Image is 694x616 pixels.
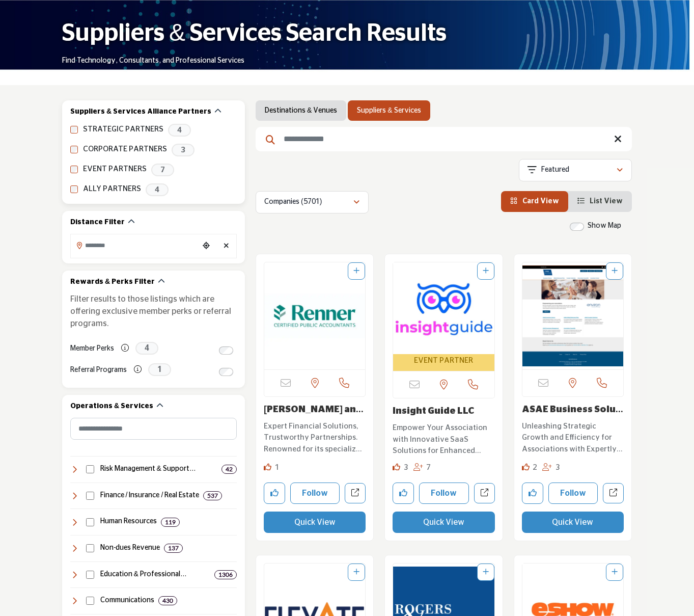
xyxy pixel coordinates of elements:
[548,483,598,504] button: Follow
[86,597,94,605] input: Select Communications checkbox
[393,463,400,471] i: Likes
[70,185,78,193] input: ALLY PARTNERS checkbox
[393,422,494,457] p: Empower Your Association with Innovative SaaS Solutions for Enhanced Engagement and Revenue Growt...
[168,545,179,552] b: 137
[522,418,624,456] a: Unleashing Strategic Growth and Efficiency for Associations with Expertly Tailored Solutions Empo...
[62,18,447,49] h1: Suppliers & Services Search Results
[151,164,174,176] span: 7
[219,346,233,355] input: Switch to Member Perks
[86,465,94,473] input: Select Risk Management & Support Services checkbox
[275,464,280,471] span: 1
[219,368,233,376] input: Switch to Referral Programs
[264,405,366,416] h3: Renner and Company CPA PC
[164,544,183,553] div: 137 Results For Non-dues Revenue
[264,405,364,425] a: [PERSON_NAME] and Company C...
[100,570,211,580] h4: Education & Professional Development: Training, certification, career development, and learning s...
[264,418,366,456] a: Expert Financial Solutions, Trustworthy Partnerships. Renowned for its specialized services in th...
[158,596,177,605] div: 430 Results For Communications
[404,464,408,471] span: 3
[86,518,94,526] input: Select Human Resources checkbox
[71,235,199,255] input: Search Location
[86,492,94,500] input: Select Finance / Insurance / Real Estate checkbox
[290,483,340,504] button: Follow
[221,465,237,474] div: 42 Results For Risk Management & Support Services
[393,262,494,371] a: Open Listing in new tab
[70,166,78,173] input: EVENT PARTNERS checkbox
[264,262,365,369] img: Renner and Company CPA PC
[612,267,618,275] a: Add To List
[510,198,559,205] a: View Card
[83,183,141,195] label: ALLY PARTNERS
[70,340,114,358] label: Member Perks
[522,262,623,369] img: ASAE Business Solutions
[522,405,624,416] h3: ASAE Business Solutions
[100,517,157,527] h4: Human Resources: Services and solutions for employee management, benefits, recruiting, compliance...
[214,570,237,579] div: 1306 Results For Education & Professional Development
[100,464,218,474] h4: Risk Management & Support Services: Services for cancellation insurance and transportation soluti...
[577,198,623,205] a: View List
[70,126,78,133] input: STRATEGIC PARTNERS checkbox
[519,159,632,181] button: Featured
[70,218,125,228] h2: Distance Filter
[588,221,621,231] label: Show Map
[393,406,494,417] h3: Insight Guide LLC
[86,571,94,579] input: Select Education & Professional Development checkbox
[219,235,234,257] div: Clear search location
[556,464,560,471] span: 3
[419,483,468,504] button: Follow
[357,105,421,116] a: Suppliers & Services
[522,421,624,456] p: Unleashing Strategic Growth and Efficiency for Associations with Expertly Tailored Solutions Empo...
[62,56,244,66] p: Find Technology, Consultants, and Professional Services
[522,198,559,205] span: Card View
[426,464,431,471] span: 7
[135,342,158,355] span: 4
[483,267,489,275] a: Add To List
[100,491,200,501] h4: Finance / Insurance / Real Estate: Financial management, accounting, insurance, banking, payroll,...
[522,512,624,533] button: Quick View
[483,569,489,576] a: Add To List
[70,418,237,440] input: Search Category
[70,277,155,287] h2: Rewards & Perks Filter
[264,197,322,207] p: Companies (5701)
[264,483,285,504] button: Like company
[590,198,623,205] span: List View
[264,262,365,369] a: Open Listing in new tab
[100,543,160,553] h4: Non-dues Revenue: Programs like affinity partnerships, sponsorships, and other revenue-generating...
[413,462,431,474] div: Followers
[393,407,474,416] a: Insight Guide LLC
[226,466,233,473] b: 42
[542,462,560,474] div: Followers
[474,483,495,504] a: Open insight-guide in new tab
[83,144,167,155] label: CORPORATE PARTNERS
[522,483,543,504] button: Like company
[264,421,366,456] p: Expert Financial Solutions, Trustworthy Partnerships. Renowned for its specialized services in th...
[265,105,337,116] a: Destinations & Venues
[161,518,180,527] div: 119 Results For Human Resources
[612,569,618,576] a: Add To List
[501,191,568,212] li: Card View
[393,262,494,354] img: Insight Guide LLC
[264,512,366,533] button: Quick View
[533,464,537,471] span: 2
[146,183,169,196] span: 4
[522,463,530,471] i: Likes
[203,491,222,500] div: 537 Results For Finance / Insurance / Real Estate
[218,571,233,578] b: 1306
[83,164,147,175] label: EVENT PARTNERS
[162,597,173,604] b: 430
[522,262,623,369] a: Open Listing in new tab
[345,483,366,504] a: Open renner-and-company-cpa-pc in new tab
[353,267,359,275] a: Add To List
[100,596,154,606] h4: Communications: Services for messaging, public relations, video production, webinars, and content...
[353,569,359,576] a: Add To List
[70,107,211,117] h2: Suppliers & Services Alliance Partners
[414,355,473,367] span: EVENT PARTNER
[256,191,369,213] button: Companies (5701)
[199,235,214,257] div: Choose your current location
[207,492,218,499] b: 537
[522,405,623,425] a: ASAE Business Soluti...
[256,127,632,151] input: Search Keyword
[165,519,176,526] b: 119
[172,144,195,156] span: 3
[568,191,632,212] li: List View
